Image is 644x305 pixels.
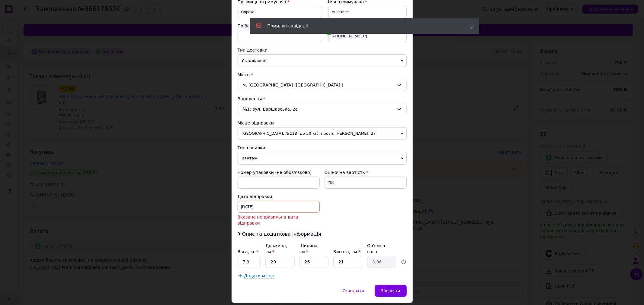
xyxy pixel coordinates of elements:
div: Оціночна вартість [325,169,407,175]
span: Скасувати [343,288,364,293]
span: Додати місце [244,273,274,278]
span: Опис та додаткова інформація [242,231,321,237]
label: Довжина, см [265,243,287,254]
span: Місце відправки [238,121,274,125]
div: Помилка валідації [268,23,455,29]
span: Вантаж [238,152,407,165]
span: У відділенні [238,54,407,67]
label: Ширина, см [300,243,319,254]
span: Вказана неправильна дата відправки [238,214,320,226]
span: Зберегти [381,288,400,293]
div: Номер упаковки (не обов'язково) [238,169,320,175]
div: м. [GEOGRAPHIC_DATA] ([GEOGRAPHIC_DATA].) [238,79,407,91]
span: По батькові отримувача [238,24,291,28]
label: Вага, кг [238,249,259,254]
div: Місто [238,72,407,78]
div: Об'ємна вага [367,243,396,255]
label: Висота, см [333,249,360,254]
span: Тип посилки [238,145,265,150]
input: +380 [328,30,407,42]
div: Відділення [238,96,407,102]
div: №1: вул. Варшавська, 2є [238,103,407,115]
span: [GEOGRAPHIC_DATA]: №118 (до 30 кг): просп. [PERSON_NAME], 27 [238,127,407,140]
span: Тип доставки [238,48,268,52]
div: Дата відправки [238,193,320,200]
